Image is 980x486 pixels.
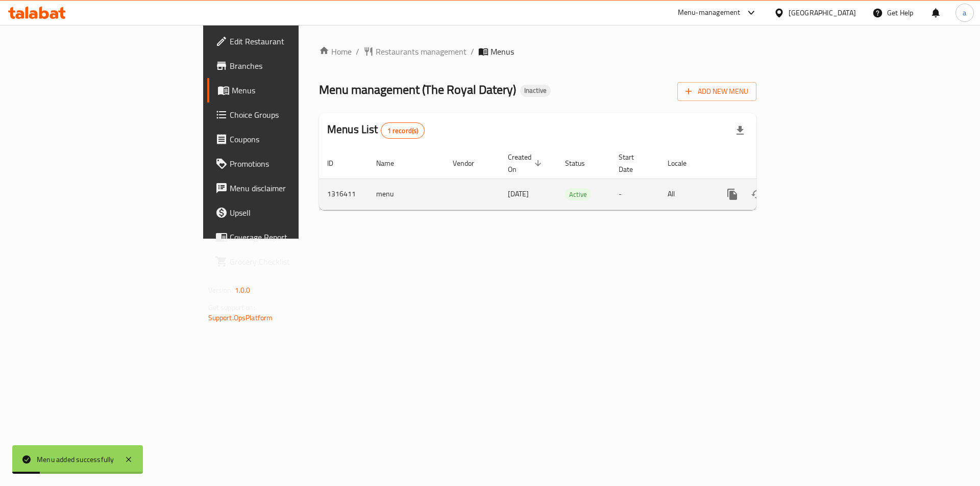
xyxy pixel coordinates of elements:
[327,157,347,169] span: ID
[685,85,748,98] span: Add New Menu
[208,301,255,314] span: Get support on:
[659,178,712,210] td: All
[565,157,598,169] span: Status
[789,7,856,18] div: [GEOGRAPHIC_DATA]
[230,231,359,243] span: Coverage Report
[728,118,752,143] div: Export file
[37,454,114,465] div: Menu added successfully
[207,176,367,200] a: Menu disclaimer
[319,78,516,101] span: Menu management ( The Royal Datery )
[208,311,273,324] a: Support.OpsPlatform
[207,200,367,225] a: Upsell
[207,54,367,78] a: Branches
[207,249,367,274] a: Grocery Checklist
[327,122,425,139] h2: Menus List
[712,148,826,179] th: Actions
[230,109,359,121] span: Choice Groups
[720,182,745,207] button: more
[520,85,551,97] div: Inactive
[963,7,966,18] span: a
[678,7,741,19] div: Menu-management
[610,178,659,210] td: -
[381,126,425,136] span: 1 record(s)
[619,151,647,175] span: Start Date
[230,207,359,219] span: Upsell
[319,45,756,58] nav: breadcrumb
[745,182,769,207] button: Change Status
[207,103,367,127] a: Choice Groups
[230,158,359,170] span: Promotions
[376,45,467,58] span: Restaurants management
[232,84,359,96] span: Menus
[520,86,551,95] span: Inactive
[376,157,407,169] span: Name
[230,182,359,194] span: Menu disclaimer
[508,151,545,175] span: Created On
[230,255,359,268] span: Grocery Checklist
[207,29,367,54] a: Edit Restaurant
[230,133,359,145] span: Coupons
[319,148,826,210] table: enhanced table
[230,60,359,72] span: Branches
[230,35,359,47] span: Edit Restaurant
[363,45,467,58] a: Restaurants management
[677,82,756,101] button: Add New Menu
[207,225,367,249] a: Coverage Report
[381,122,425,139] div: Total records count
[207,151,367,176] a: Promotions
[453,157,487,169] span: Vendor
[508,187,529,200] span: [DATE]
[207,78,367,103] a: Menus
[668,157,700,169] span: Locale
[368,178,445,210] td: menu
[235,284,251,297] span: 1.0.0
[471,45,474,58] li: /
[207,127,367,151] a: Coupons
[491,45,514,58] span: Menus
[565,189,591,200] span: Active
[208,284,233,297] span: Version:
